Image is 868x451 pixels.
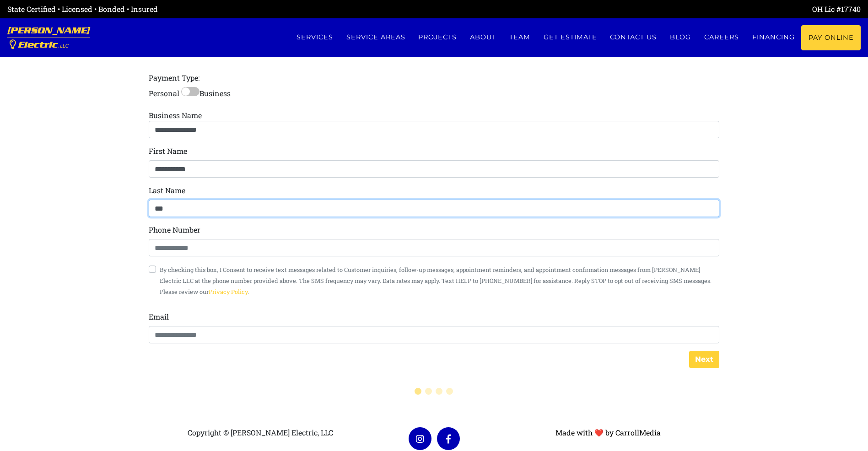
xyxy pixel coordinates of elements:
div: Personal Business [149,1,720,343]
a: [PERSON_NAME] Electric, LLC [7,18,90,57]
label: Last Name [149,185,185,196]
div: State Certified • Licensed • Bonded • Insured [7,4,434,15]
a: Blog [663,25,698,49]
label: Business Name [149,110,202,120]
label: First Name [149,146,187,157]
a: Service Areas [340,25,412,49]
a: Contact us [604,25,663,49]
span: , LLC [58,43,69,49]
a: Made with ❤ by CarrollMedia [555,428,661,437]
a: Projects [412,25,464,49]
a: Financing [745,25,801,49]
a: About [464,25,503,49]
a: Services [290,25,340,49]
div: OH Lic #17740 [434,4,861,15]
span: Copyright © [PERSON_NAME] Electric, LLC [188,428,333,437]
small: By checking this box, I Consent to receive text messages related to Customer inquiries, follow-up... [160,266,712,295]
label: Payment Type: [149,72,199,83]
a: Get estimate [537,25,604,49]
button: Next [689,351,719,368]
a: Team [503,25,537,49]
a: Privacy Policy [209,288,248,295]
label: Phone Number [149,224,200,235]
a: Pay Online [801,25,861,50]
label: Email [149,311,169,322]
a: Careers [698,25,746,49]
